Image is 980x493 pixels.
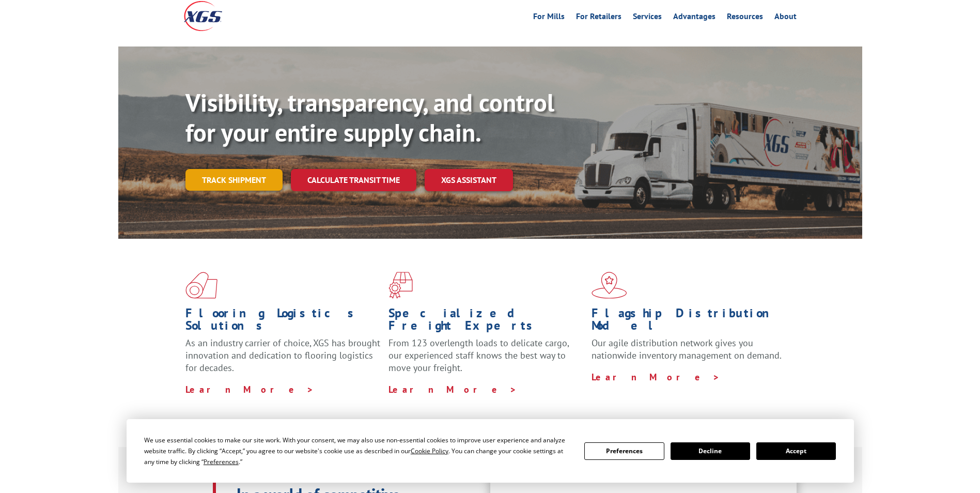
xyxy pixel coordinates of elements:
span: Preferences [204,457,239,466]
span: As an industry carrier of choice, XGS has brought innovation and dedication to flooring logistics... [185,337,380,374]
a: Advantages [673,12,715,24]
a: XGS ASSISTANT [425,169,513,191]
div: Cookie Consent Prompt [127,419,854,483]
b: Visibility, transparency, and control for your entire supply chain. [185,86,554,148]
div: We use essential cookies to make our site work. With your consent, we may also use non-essential ... [144,435,572,467]
a: Track shipment [185,169,283,191]
a: For Retailers [576,12,621,24]
button: Accept [756,442,836,460]
a: Learn More > [185,383,314,395]
a: Learn More > [592,371,720,383]
span: Our agile distribution network gives you nationwide inventory management on demand. [592,337,782,361]
a: Calculate transit time [291,169,416,191]
a: For Mills [533,12,565,24]
button: Decline [671,442,750,460]
h1: Flagship Distribution Model [592,307,787,337]
h1: Specialized Freight Experts [388,307,584,337]
img: xgs-icon-focused-on-flooring-red [388,272,413,299]
a: About [774,12,797,24]
a: Learn More > [388,383,517,395]
p: From 123 overlength loads to delicate cargo, our experienced staff knows the best way to move you... [388,337,584,383]
button: Preferences [584,442,664,460]
img: xgs-icon-flagship-distribution-model-red [592,272,627,299]
img: xgs-icon-total-supply-chain-intelligence-red [185,272,217,299]
h1: Flooring Logistics Solutions [185,307,381,337]
a: Services [633,12,662,24]
a: Resources [727,12,763,24]
span: Cookie Policy [411,446,448,455]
